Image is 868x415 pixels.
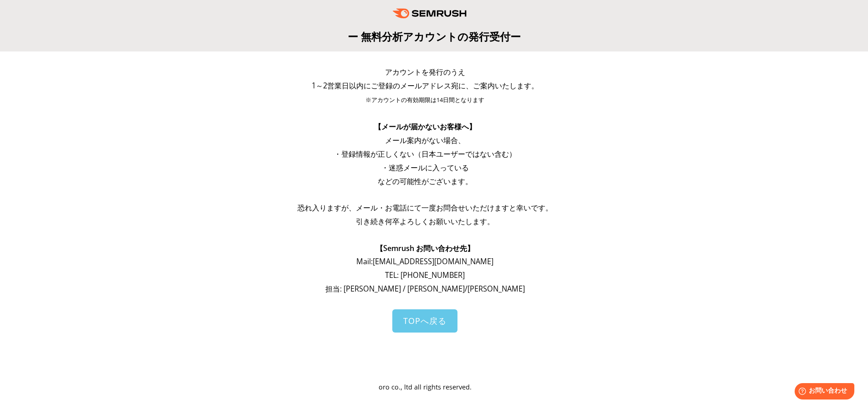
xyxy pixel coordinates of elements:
span: などの可能性がございます。 [378,176,473,186]
span: 1～2営業日以内にご登録のメールアドレス宛に、ご案内いたします。 [312,81,539,91]
iframe: Help widget launcher [787,379,858,405]
span: 【Semrush お問い合わせ先】 [376,243,474,253]
span: 恐れ入りますが、メール・お電話にて一度お問合せいただけますと幸いです。 [298,203,553,213]
span: ー 無料分析アカウントの発行受付ー [348,29,521,44]
a: TOPへ戻る [392,309,457,333]
span: 【メールが届かないお客様へ】 [374,122,476,132]
span: ※アカウントの有効期限は14日間となります [365,96,484,104]
span: ・登録情報が正しくない（日本ユーザーではない含む） [334,149,516,159]
span: Mail: [EMAIL_ADDRESS][DOMAIN_NAME] [356,256,493,266]
span: 担当: [PERSON_NAME] / [PERSON_NAME]/[PERSON_NAME] [325,284,525,294]
span: TEL: [PHONE_NUMBER] [385,270,465,280]
span: メール案内がない場合、 [385,135,465,145]
span: 引き続き何卒よろしくお願いいたします。 [356,216,494,226]
span: アカウントを発行のうえ [385,67,465,77]
span: TOPへ戻る [403,315,447,326]
span: oro co., ltd all rights reserved. [379,383,472,391]
span: ・迷惑メールに入っている [381,163,469,173]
